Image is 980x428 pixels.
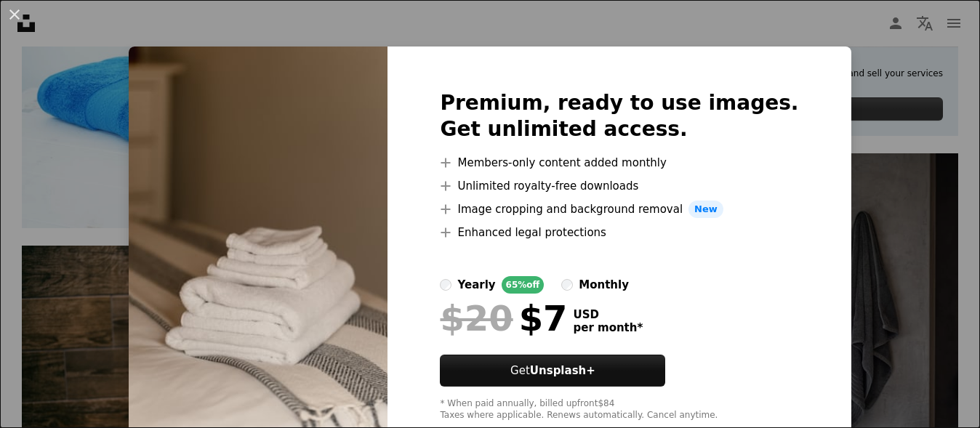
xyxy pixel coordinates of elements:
[440,154,798,171] li: Members-only content added monthly
[440,90,798,142] h2: Premium, ready to use images. Get unlimited access.
[457,276,495,294] div: yearly
[688,201,723,218] span: New
[440,355,665,387] button: GetUnsplash+
[573,308,643,321] span: USD
[440,201,798,218] li: Image cropping and background removal
[561,279,573,291] input: monthly
[530,364,595,377] strong: Unsplash+
[502,276,545,294] div: 65% off
[440,279,451,291] input: yearly65%off
[440,177,798,195] li: Unlimited royalty-free downloads
[573,321,643,334] span: per month *
[440,224,798,241] li: Enhanced legal protections
[440,398,798,421] div: * When paid annually, billed upfront $84 Taxes where applicable. Renews automatically. Cancel any...
[579,276,629,294] div: monthly
[440,299,513,337] span: $20
[440,299,567,337] div: $7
